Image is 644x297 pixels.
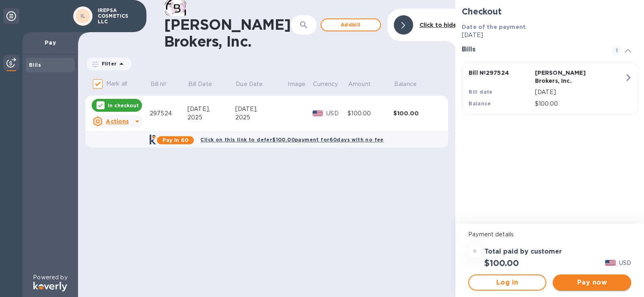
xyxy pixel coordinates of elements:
[462,24,526,30] b: Date of the payment
[394,80,417,88] p: Balance
[475,278,539,287] span: Log in
[462,62,638,115] button: Bill №297524[PERSON_NAME] Brokers, Inc.Bill date[DATE]Balance$100.00
[321,18,381,31] button: Addbill
[163,137,189,143] b: Pay in 60
[468,274,546,291] button: Log in
[420,22,457,28] b: Click to hide
[484,248,562,256] h3: Total paid by customer
[33,273,67,282] p: Powered by
[236,80,263,88] p: Due Date
[188,80,222,88] span: Bill Date
[605,260,616,266] img: USD
[462,6,638,16] h2: Checkout
[150,109,187,118] div: 297524
[348,109,393,118] div: $100.00
[236,80,273,88] span: Due Date
[462,31,638,39] p: [DATE]
[99,60,117,67] p: Filter
[348,80,381,88] span: Amount
[535,100,624,108] p: $100.00
[468,245,481,258] div: =
[553,274,631,291] button: Pay now
[326,109,348,118] p: USD
[150,80,167,88] p: Bill №
[187,105,235,113] div: [DATE],
[484,258,519,268] h2: $100.00
[535,88,624,96] p: [DATE]
[29,62,41,68] b: Bills
[235,113,287,122] div: 2025
[288,80,305,88] p: Image
[164,16,291,50] h1: [PERSON_NAME] Brokers, Inc.
[106,118,129,125] u: Actions
[348,80,371,88] p: Amount
[619,259,631,267] p: USD
[108,102,139,109] p: In checkout
[328,20,374,30] span: Add bill
[313,111,323,116] img: USD
[394,80,427,88] span: Balance
[187,113,235,122] div: 2025
[469,69,532,77] p: Bill № 297524
[188,80,212,88] p: Bill Date
[33,282,67,291] img: Logo
[559,278,624,287] span: Pay now
[98,8,138,25] p: IREPSA COSMETICS LLC
[313,80,338,88] p: Currency
[468,230,631,239] p: Payment details
[535,69,598,85] p: [PERSON_NAME] Brokers, Inc.
[469,89,493,95] b: Bill date
[200,137,383,143] b: Click on this link to defer $100.00 payment for 60 days with no fee
[106,80,127,88] p: Mark all
[393,109,439,117] div: $100.00
[80,13,86,19] b: IL
[612,46,621,55] span: 1
[462,46,602,53] h3: Bills
[29,39,72,47] p: Pay
[235,105,287,113] div: [DATE],
[469,100,491,107] b: Balance
[150,80,177,88] span: Bill №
